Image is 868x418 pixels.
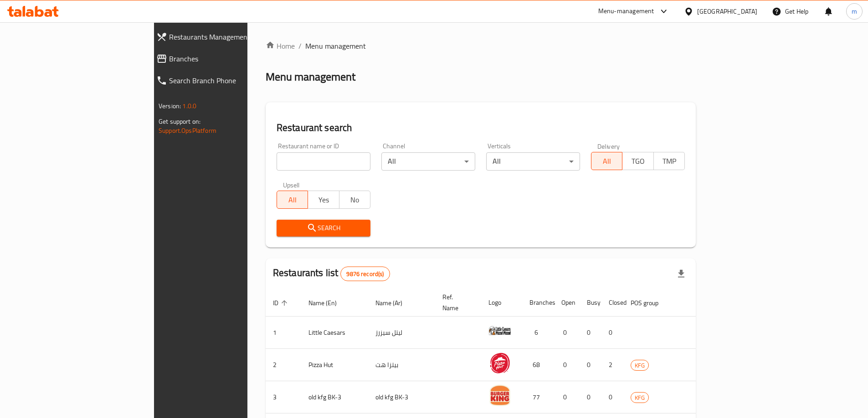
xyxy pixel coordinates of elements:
[601,381,623,413] td: 0
[305,40,366,51] span: Menu management
[657,155,681,168] span: TMP
[182,100,196,112] span: 1.0.0
[277,220,370,237] button: Search
[301,317,368,349] td: Little Caesars
[169,31,292,42] span: Restaurants Management
[159,116,200,127] span: Get support on:
[601,349,623,381] td: 2
[670,263,692,285] div: Export file
[301,349,368,381] td: Pizza Hut
[277,152,370,171] input: Search for restaurant name or ID..
[554,349,580,381] td: 0
[486,152,580,171] div: All
[442,292,470,313] span: Ref. Name
[283,181,300,188] label: Upsell
[159,125,216,136] a: Support.OpsPlatform
[488,384,511,407] img: old kfg BK-3
[281,193,304,206] span: All
[580,381,601,413] td: 0
[266,40,696,51] nav: breadcrumb
[631,297,670,308] span: POS group
[341,270,389,278] span: 9876 record(s)
[653,152,685,170] button: TMP
[522,289,554,317] th: Branches
[266,70,355,84] h2: Menu management
[312,193,335,206] span: Yes
[554,317,580,349] td: 0
[149,26,299,48] a: Restaurants Management
[368,317,435,349] td: ليتل سيزرز
[169,53,292,64] span: Branches
[284,222,363,234] span: Search
[308,191,339,209] button: Yes
[343,193,367,206] span: No
[298,40,302,51] li: /
[697,6,757,16] div: [GEOGRAPHIC_DATA]
[273,266,390,281] h2: Restaurants list
[591,152,622,170] button: All
[554,289,580,317] th: Open
[601,289,623,317] th: Closed
[159,100,181,112] span: Version:
[301,381,368,413] td: old kfg BK-3
[481,289,522,317] th: Logo
[852,6,857,16] span: m
[601,317,623,349] td: 0
[368,349,435,381] td: بيتزا هت
[149,48,299,70] a: Branches
[340,267,390,281] div: Total records count
[308,297,349,308] span: Name (En)
[169,75,292,86] span: Search Branch Phone
[149,70,299,91] a: Search Branch Phone
[622,152,653,170] button: TGO
[554,381,580,413] td: 0
[339,191,370,209] button: No
[595,155,619,168] span: All
[381,152,475,171] div: All
[368,381,435,413] td: old kfg BK-3
[580,317,601,349] td: 0
[488,352,511,374] img: Pizza Hut
[273,297,290,308] span: ID
[626,155,650,168] span: TGO
[277,191,308,209] button: All
[375,297,414,308] span: Name (Ar)
[522,349,554,381] td: 68
[277,121,685,135] h2: Restaurant search
[598,6,654,17] div: Menu-management
[597,143,620,149] label: Delivery
[522,317,554,349] td: 6
[522,381,554,413] td: 77
[631,393,648,403] span: KFG
[488,319,511,342] img: Little Caesars
[580,349,601,381] td: 0
[631,360,648,371] span: KFG
[580,289,601,317] th: Busy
